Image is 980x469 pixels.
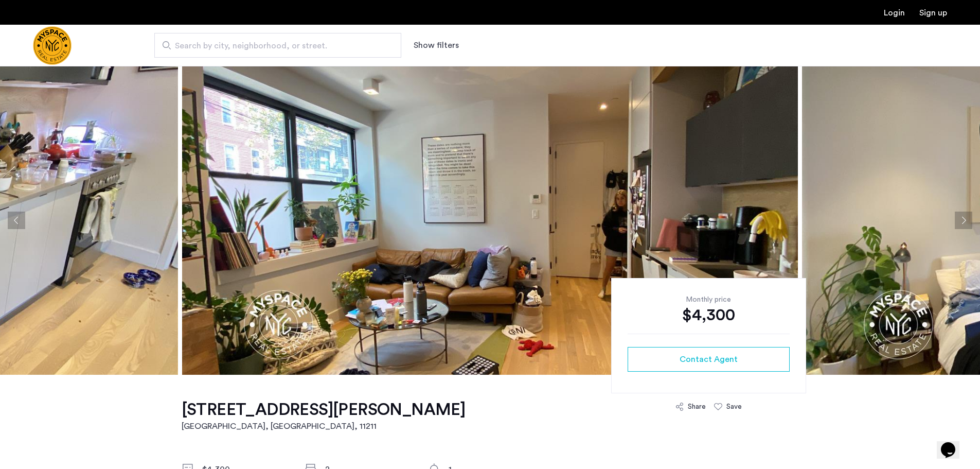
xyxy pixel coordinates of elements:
[628,294,790,305] div: Monthly price
[919,9,947,17] a: Registration
[680,353,738,366] span: Contact Agent
[726,402,742,412] div: Save
[955,212,972,229] button: Next apartment
[182,66,798,375] img: apartment
[688,402,706,412] div: Share
[175,40,372,52] span: Search by city, neighborhood, or street.
[33,26,72,65] img: logo
[182,399,466,432] a: [STREET_ADDRESS][PERSON_NAME][GEOGRAPHIC_DATA], [GEOGRAPHIC_DATA], 11211
[937,428,970,459] iframe: chat widget
[628,305,790,325] div: $4,300
[8,212,25,229] button: Previous apartment
[154,33,401,58] input: Apartment Search
[628,347,790,372] button: button
[884,9,905,17] a: Login
[414,39,459,51] button: Show or hide filters
[182,420,466,432] h2: [GEOGRAPHIC_DATA], [GEOGRAPHIC_DATA] , 11211
[33,26,72,65] a: Cazamio Logo
[182,399,466,420] h1: [STREET_ADDRESS][PERSON_NAME]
